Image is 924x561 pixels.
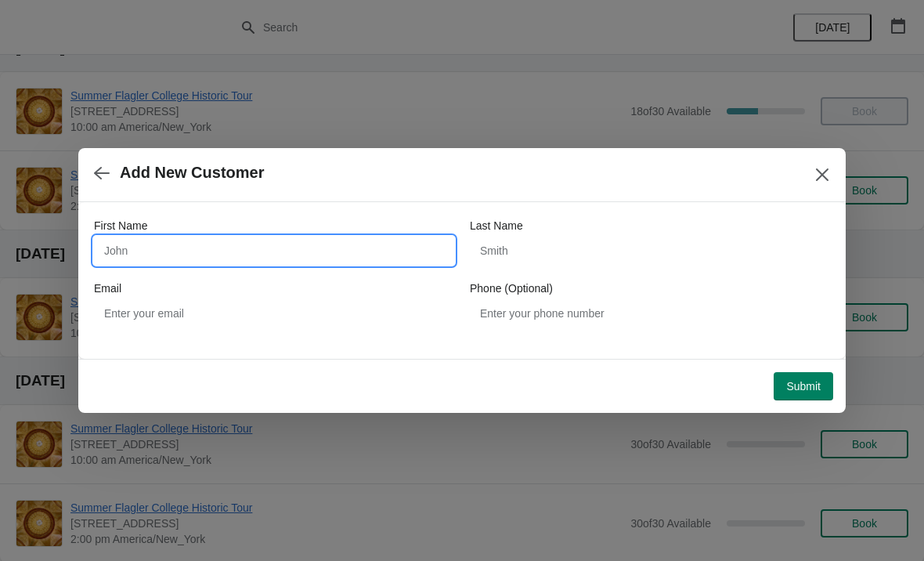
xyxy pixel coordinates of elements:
label: First Name [94,218,147,233]
label: Phone (Optional) [470,280,553,296]
input: Enter your email [94,299,454,328]
label: Last Name [470,218,523,233]
input: John [94,237,454,265]
input: Enter your phone number [470,299,830,328]
input: Smith [470,237,830,265]
span: Submit [786,380,821,393]
button: Submit [774,372,833,400]
h2: Add New Customer [120,164,264,182]
button: Close [808,161,836,189]
label: Email [94,280,121,296]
